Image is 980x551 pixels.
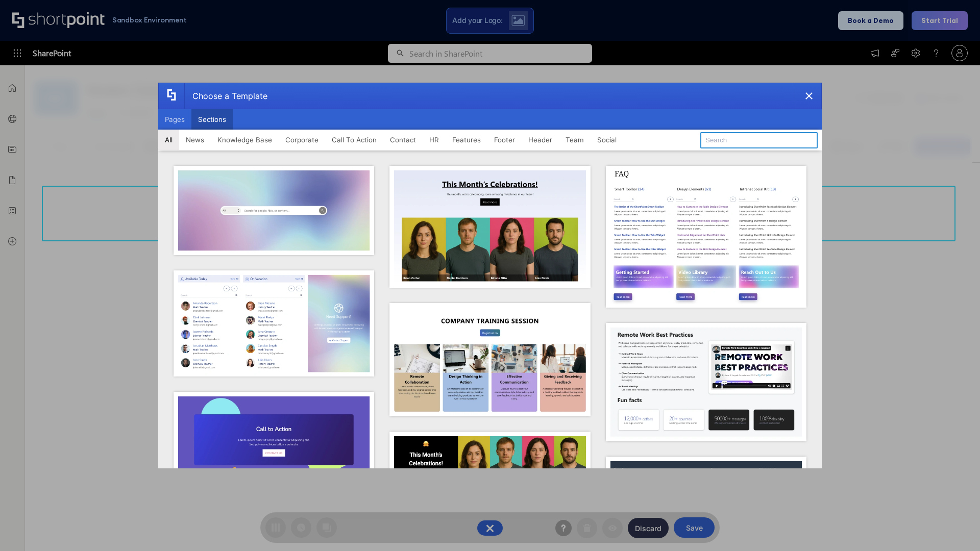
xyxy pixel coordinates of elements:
[191,109,233,130] button: Sections
[522,130,559,150] button: Header
[158,109,191,130] button: Pages
[929,502,980,551] iframe: Chat Widget
[158,83,822,468] div: template selector
[423,130,446,150] button: HR
[700,132,818,148] input: Search
[591,130,623,150] button: Social
[158,130,179,150] button: All
[325,130,383,150] button: Call To Action
[383,130,423,150] button: Contact
[211,130,279,150] button: Knowledge Base
[179,130,211,150] button: News
[279,130,325,150] button: Corporate
[446,130,487,150] button: Features
[559,130,591,150] button: Team
[487,130,522,150] button: Footer
[184,83,267,109] div: Choose a Template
